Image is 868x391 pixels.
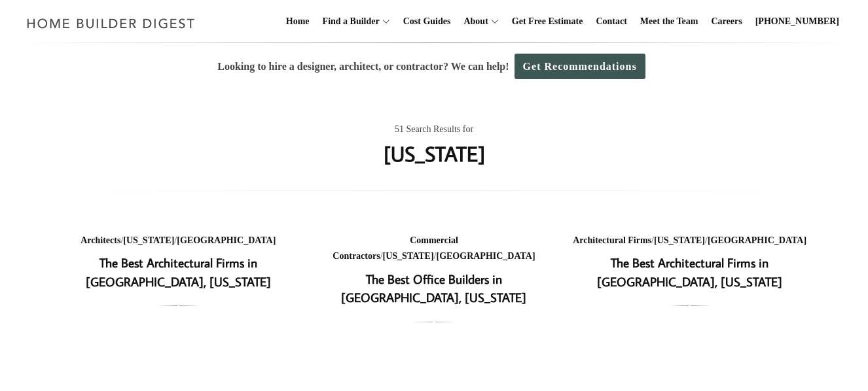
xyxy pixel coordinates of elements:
a: The Best Architectural Firms in [GEOGRAPHIC_DATA], [US_STATE] [86,254,271,290]
a: Commercial Contractors [333,235,458,262]
a: About [458,1,488,42]
a: Careers [706,1,748,42]
a: [GEOGRAPHIC_DATA] [708,235,806,245]
div: / / [572,233,807,249]
img: Home Builder Digest [21,10,201,36]
a: [US_STATE] [654,235,705,245]
a: Architectural Firms [573,235,651,245]
a: [GEOGRAPHIC_DATA] [436,251,535,261]
a: [US_STATE] [383,251,434,261]
h1: [US_STATE] [384,138,485,169]
a: Cost Guides [398,1,456,42]
a: The Best Architectural Firms in [GEOGRAPHIC_DATA], [US_STATE] [597,254,782,290]
a: [GEOGRAPHIC_DATA] [177,235,276,245]
div: / / [317,233,552,265]
a: [US_STATE] [123,235,174,245]
span: 51 Search Results for [395,122,473,138]
a: Find a Builder [317,1,380,42]
a: The Best Office Builders in [GEOGRAPHIC_DATA], [US_STATE] [341,271,526,306]
a: Home [281,1,315,42]
div: / / [61,233,296,249]
a: Contact [590,1,632,42]
a: Architects [81,235,120,245]
a: Meet the Team [635,1,704,42]
a: [PHONE_NUMBER] [750,1,844,42]
a: Get Recommendations [515,54,645,79]
a: Get Free Estimate [507,1,588,42]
